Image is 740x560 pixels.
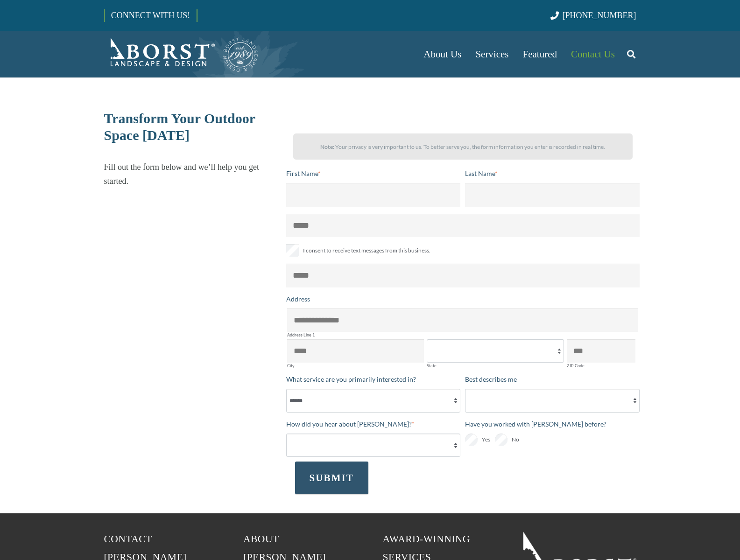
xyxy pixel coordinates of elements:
span: Yes [482,434,490,445]
a: Services [468,31,515,77]
p: Fill out the form below and we’ll help you get started. [104,160,278,188]
span: I consent to receive text messages from this business. [303,245,430,256]
a: Borst-Logo [104,35,259,73]
span: Have you worked with [PERSON_NAME] before? [465,420,606,428]
span: Transform Your Outdoor Space [DATE] [104,111,255,143]
p: Your privacy is very important to us. To better serve you, the form information you enter is reco... [302,140,624,154]
a: Featured [516,31,564,77]
label: City [287,364,424,368]
a: About Us [416,31,468,77]
span: Contact Us [571,49,615,60]
span: How did you hear about [PERSON_NAME]? [286,420,412,428]
input: Yes [465,434,478,446]
select: How did you hear about [PERSON_NAME]?* [286,434,461,457]
span: Best describes me [465,375,517,383]
span: No [512,434,519,445]
input: I consent to receive text messages from this business. [286,244,299,257]
input: No [495,434,507,446]
input: Last Name* [465,183,640,206]
label: Address Line 1 [287,333,638,337]
strong: Note: [320,143,334,150]
label: ZIP Code [567,364,635,368]
span: First Name [286,169,318,177]
span: Services [475,49,508,60]
a: [PHONE_NUMBER] [550,11,636,20]
select: What service are you primarily interested in? [286,389,461,412]
span: Featured [523,49,557,60]
a: CONNECT WITH US! [105,4,197,27]
span: What service are you primarily interested in? [286,375,416,383]
a: Search [622,42,641,66]
span: Address [286,295,310,303]
button: SUBMIT [295,462,368,494]
span: About Us [423,49,461,60]
a: Contact Us [564,31,622,77]
span: [PHONE_NUMBER] [563,11,636,20]
input: First Name* [286,183,461,206]
span: Last Name [465,169,495,177]
label: State [427,364,564,368]
select: Best describes me [465,389,640,412]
